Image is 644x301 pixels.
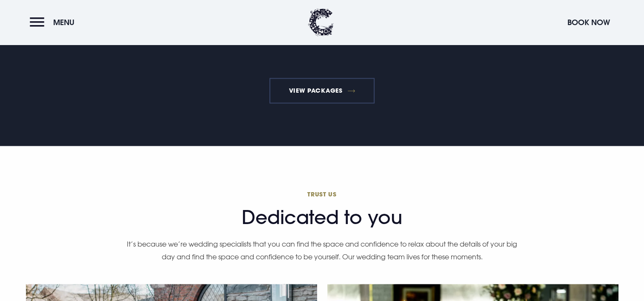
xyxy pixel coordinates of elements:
[308,9,334,36] img: Clandeboye Lodge
[30,13,79,31] button: Menu
[269,78,375,103] a: View Packages
[126,190,518,198] span: Trust us
[126,190,518,228] h2: Dedicated to you
[563,13,614,31] button: Book Now
[53,17,74,27] span: Menu
[126,237,518,263] p: It’s because we’re wedding specialists that you can find the space and confidence to relax about ...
